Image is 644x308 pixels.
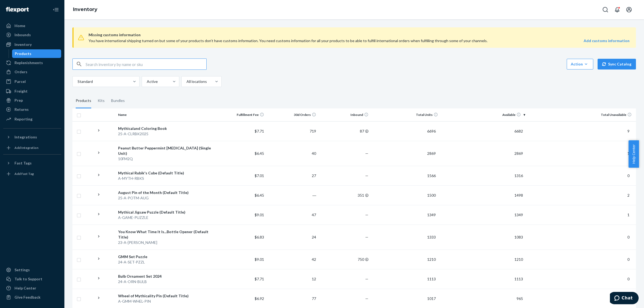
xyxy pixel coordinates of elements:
[14,23,25,28] div: Home
[365,173,368,178] span: —
[266,250,319,269] td: 42
[116,108,214,121] th: Name
[118,190,212,195] div: August Pin of the Month (Default Title)
[527,108,636,121] th: Total Unavailable
[14,89,28,94] div: Freight
[118,145,212,156] div: Peanut Butter Peppermint [MEDICAL_DATA] (Single Unit)
[3,275,61,283] button: Talk to Support
[14,116,32,122] div: Reporting
[266,185,319,205] td: ―
[111,93,125,108] div: Bundles
[425,235,438,239] span: 1333
[625,129,632,133] span: 9
[318,185,371,205] td: 351
[612,4,623,15] button: Open notifications
[255,277,264,281] span: $7.71
[365,235,368,239] span: —
[3,68,61,76] a: Orders
[3,159,61,167] button: Fast Tags
[512,193,525,197] span: 1498
[625,235,632,239] span: 0
[3,293,61,302] button: Give Feedback
[425,129,438,133] span: 6696
[318,108,371,121] th: Inbound
[118,131,212,137] div: 25-A-CLRBK2025
[14,98,23,103] div: Prep
[512,151,525,156] span: 2869
[14,267,30,273] div: Settings
[12,49,61,58] a: Products
[14,145,38,150] div: Add Integration
[118,240,212,245] div: 23-A-[PERSON_NAME]
[512,173,525,178] span: 1316
[3,87,61,96] a: Freight
[514,296,525,301] span: 965
[266,225,319,250] td: 24
[3,115,61,123] a: Reporting
[14,285,36,291] div: Help Center
[255,212,264,217] span: $9.01
[255,151,264,156] span: $6.45
[266,269,319,289] td: 12
[266,166,319,185] td: 27
[625,173,632,178] span: 0
[118,254,212,259] div: GMM Set Puzzle
[118,229,212,240] div: You Know What Time It Is...Bottle Opener (Default Title)
[3,284,61,292] a: Help Center
[266,205,319,225] td: 47
[14,160,32,166] div: Fast Tags
[3,31,61,39] a: Inbounds
[89,32,630,38] span: Missing customs information
[118,274,212,279] div: Bulb Ornament Set 2024
[118,126,212,131] div: Mythicaland Coloring Book
[118,259,212,265] div: 24-A-SET-PZZL
[255,129,264,133] span: $7.71
[77,79,78,84] input: Standard
[14,295,41,300] div: Give Feedback
[318,121,371,141] td: 87
[146,79,147,84] input: Active
[255,257,264,262] span: $9.01
[14,134,37,140] div: Integrations
[118,279,212,284] div: 24-A-ORN-BULB
[3,144,61,152] a: Add Integration
[425,277,438,281] span: 1113
[625,277,632,281] span: 0
[118,210,212,215] div: Mythical Jigsaw Puzzle (Default Title)
[512,212,525,217] span: 1349
[118,299,212,304] div: A-GMM-WHEL-PIN
[365,212,368,217] span: —
[425,296,438,301] span: 1017
[365,296,368,301] span: —
[425,173,438,178] span: 1566
[3,96,61,105] a: Prep
[69,2,102,17] ol: breadcrumbs
[3,266,61,274] a: Settings
[440,108,527,121] th: Available
[255,193,264,197] span: $6.45
[628,140,639,168] button: Help Center
[15,51,31,56] div: Products
[371,108,440,121] th: Total Units
[512,277,525,281] span: 1113
[425,212,438,217] span: 1349
[318,250,371,269] td: 750
[14,107,29,112] div: Returns
[3,40,61,49] a: Inventory
[3,21,61,30] a: Home
[365,151,368,156] span: —
[14,69,27,75] div: Orders
[512,257,525,262] span: 1210
[625,257,632,262] span: 0
[598,59,636,69] button: Sync Catalog
[425,193,438,197] span: 1500
[14,171,34,176] div: Add Fast Tag
[3,133,61,141] button: Integrations
[14,79,26,84] div: Parcel
[3,105,61,114] a: Returns
[118,170,212,176] div: Mythical Rubik's Cube (Default Title)
[14,42,32,47] div: Inventory
[600,4,611,15] button: Open Search Box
